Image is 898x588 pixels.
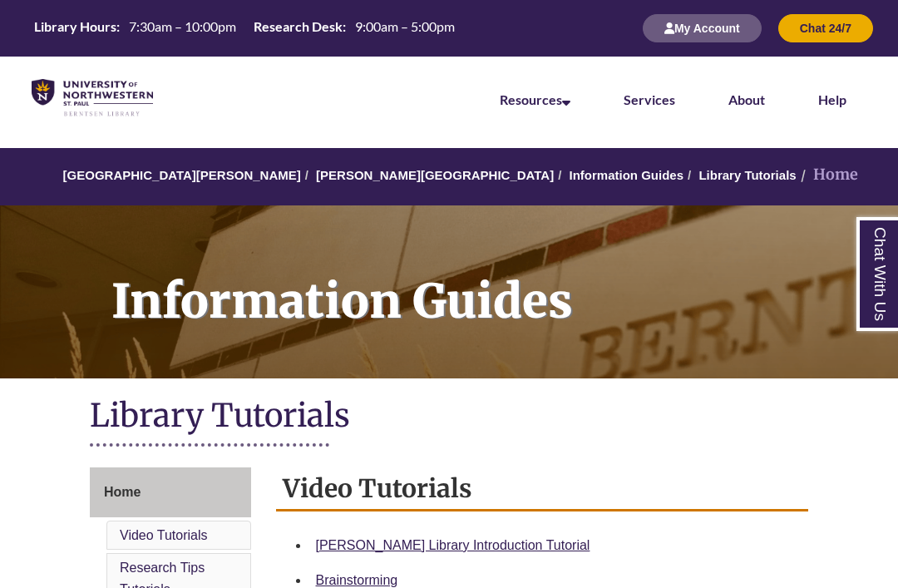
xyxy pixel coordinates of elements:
a: Help [818,91,846,107]
a: [PERSON_NAME] Library Introduction Tutorial [316,538,590,552]
h2: Video Tutorials [276,467,809,511]
button: Chat 24/7 [778,14,873,42]
a: Brainstorming [316,573,398,587]
th: Research Desk: [247,17,348,36]
h1: Information Guides [93,205,898,357]
th: Library Hours: [27,17,122,36]
span: 9:00am – 5:00pm [355,18,455,34]
img: UNWSP Library Logo [32,79,153,117]
li: Home [797,163,858,187]
a: Hours Today [27,17,461,40]
a: Services [624,91,675,107]
span: Home [104,485,141,499]
a: Video Tutorials [120,528,208,542]
a: [PERSON_NAME][GEOGRAPHIC_DATA] [316,168,554,182]
a: My Account [643,21,762,35]
button: My Account [643,14,762,42]
a: Home [90,467,251,517]
a: About [728,91,765,107]
a: [GEOGRAPHIC_DATA][PERSON_NAME] [63,168,301,182]
a: Information Guides [570,168,684,182]
h1: Library Tutorials [90,395,808,439]
table: Hours Today [27,17,461,38]
a: Library Tutorials [698,168,796,182]
a: Chat 24/7 [778,21,873,35]
span: 7:30am – 10:00pm [129,18,236,34]
a: Resources [500,91,570,107]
